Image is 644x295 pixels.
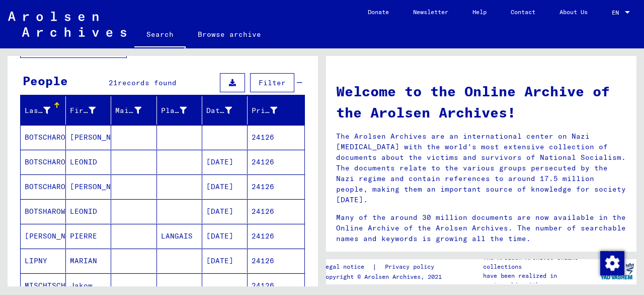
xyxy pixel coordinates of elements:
[248,150,304,174] mat-cell: 24126
[202,174,248,199] mat-cell: [DATE]
[161,102,202,119] div: Place of Birth
[248,174,304,199] mat-cell: 24126
[202,249,248,273] mat-cell: [DATE]
[25,102,65,119] div: Last Name
[21,150,66,174] mat-cell: BOTSCHAROW
[336,212,626,244] p: Many of the around 30 million documents are now available in the Online Archive of the Arolsen Ar...
[202,96,248,125] mat-header-cell: Date of Birth
[250,73,294,92] button: Filter
[66,150,111,174] mat-cell: LEONID
[377,262,446,272] a: Privacy policy
[134,22,186,48] a: Search
[336,251,626,283] p: In [DATE], our Online Archive received the European Heritage Award / Europa Nostra Award 2020, Eu...
[202,224,248,248] mat-cell: [DATE]
[109,78,118,87] span: 21
[115,102,156,119] div: Maiden Name
[66,249,111,273] mat-cell: MARIAN
[70,102,111,119] div: First Name
[248,96,304,125] mat-header-cell: Prisoner #
[21,199,66,223] mat-cell: BOTSHAROW
[336,81,626,123] h1: Welcome to the Online Archive of the Arolsen Archives!
[248,199,304,223] mat-cell: 24126
[248,249,304,273] mat-cell: 24126
[202,199,248,223] mat-cell: [DATE]
[600,251,624,275] img: Change consent
[186,22,273,46] a: Browse archive
[322,272,446,281] p: Copyright © Arolsen Archives, 2021
[248,224,304,248] mat-cell: 24126
[66,125,111,149] mat-cell: [PERSON_NAME]
[8,12,126,37] img: Arolsen_neg.svg
[206,102,247,119] div: Date of Birth
[21,96,66,125] mat-header-cell: Last Name
[252,102,292,119] div: Prisoner #
[21,224,66,248] mat-cell: [PERSON_NAME]
[483,253,598,271] p: The Arolsen Archives online collections
[66,224,111,248] mat-cell: PIERRE
[202,150,248,174] mat-cell: [DATE]
[23,72,68,90] div: People
[21,125,66,149] mat-cell: BOTSCHAROW
[248,125,304,149] mat-cell: 24126
[598,259,636,284] img: yv_logo.png
[111,96,156,125] mat-header-cell: Maiden Name
[259,78,286,87] span: Filter
[66,96,111,125] mat-header-cell: First Name
[21,174,66,199] mat-cell: BOTSCHAROW
[66,174,111,199] mat-cell: [PERSON_NAME]
[25,105,50,116] div: Last Name
[612,9,623,16] span: EN
[483,271,598,289] p: have been realized in partnership with
[118,78,177,87] span: records found
[157,96,202,125] mat-header-cell: Place of Birth
[66,199,111,223] mat-cell: LEONID
[70,105,96,116] div: First Name
[336,131,626,205] p: The Arolsen Archives are an international center on Nazi [MEDICAL_DATA] with the world’s most ext...
[322,262,446,272] div: |
[206,105,232,116] div: Date of Birth
[252,105,277,116] div: Prisoner #
[157,224,202,248] mat-cell: LANGAIS
[161,105,187,116] div: Place of Birth
[322,262,372,272] a: Legal notice
[115,105,141,116] div: Maiden Name
[21,249,66,273] mat-cell: LIPNY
